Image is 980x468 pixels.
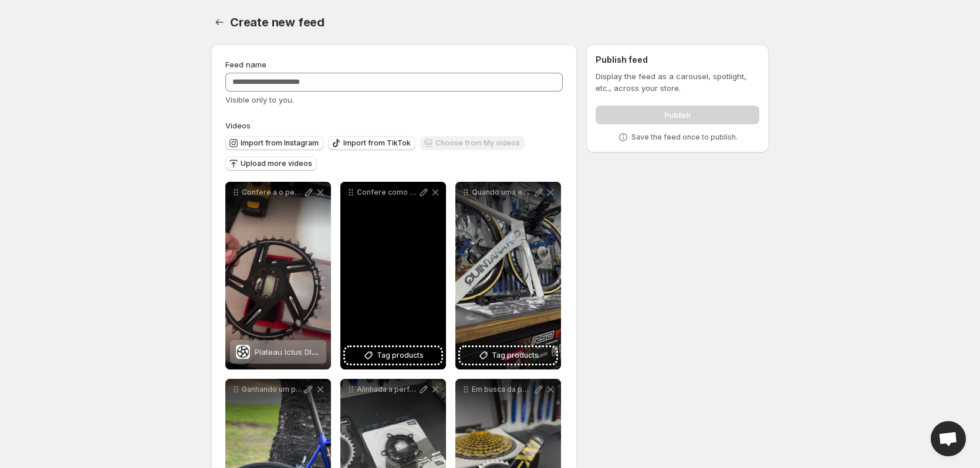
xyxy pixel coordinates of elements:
[343,138,411,148] span: Import from TikTok
[596,70,759,94] p: Display the feed as a carousel, spotlight, etc., across your store.
[357,385,418,394] p: Alinhada a performance a ictusits entrega tambm qualidade leveza e um visual nico em seus compone...
[241,159,312,168] span: Upload more videos
[377,350,424,361] span: Tag products
[211,14,228,30] button: Settings
[328,136,415,150] button: Import from TikTok
[631,133,738,142] p: Save the feed once to publish.
[931,421,966,456] a: Open chat
[225,60,266,69] span: Feed name
[225,121,251,130] span: Videos
[225,95,294,104] span: Visible only to you.
[255,347,463,357] span: Plateau Ictus DIRECT XTR OFFSET 3MM 30T Noir (Cópia)
[492,350,539,361] span: Tag products
[225,182,331,369] div: Confere a o peso e como ficou os produtos ictusPlateau Ictus DIRECT XTR OFFSET 3MM 30T Noir (Cópi...
[460,347,556,364] button: Tag products
[357,188,418,197] p: Confere como fica o suporte ictusits no guido vultro
[241,138,319,148] span: Import from Instagram
[242,385,303,394] p: Ganhando um pouco mais de velocidade vamos de coroas ictusits modelo Aero 5339 Lets fernandofaria...
[455,182,561,369] div: Quando uma empresa tem comprometimento com a evoluo todo mundo sai na frente isso ictusitsTag pro...
[242,188,303,197] p: Confere a o peso e como ficou os produtos ictus
[345,347,441,364] button: Tag products
[225,136,323,150] button: Import from Instagram
[472,385,533,394] p: Em busca da performance cada detalhe soma e muito joaoantoniongr Upgrade ictusits Cassete Evolve ...
[596,54,759,66] h2: Publish feed
[472,188,533,197] p: Quando uma empresa tem comprometimento com a evoluo todo mundo sai na frente isso ictusits
[340,182,446,369] div: Confere como fica o suporte ictusits no guido vultroTag products
[236,345,250,359] img: Plateau Ictus DIRECT XTR OFFSET 3MM 30T Noir (Cópia)
[230,15,325,29] span: Create new feed
[225,157,317,171] button: Upload more videos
